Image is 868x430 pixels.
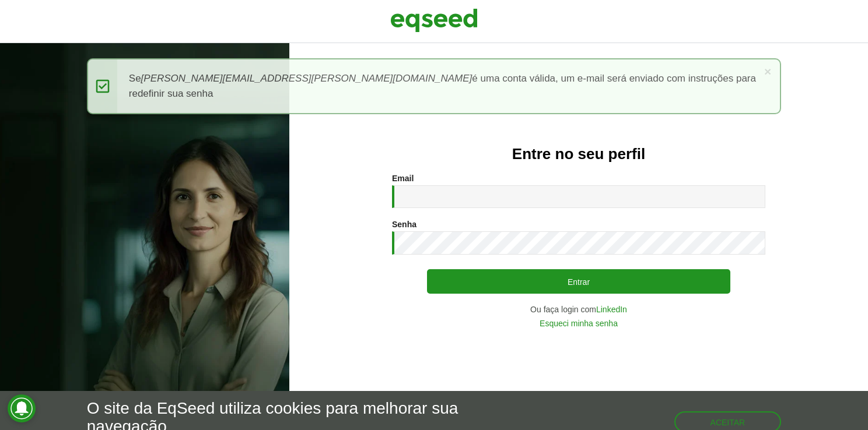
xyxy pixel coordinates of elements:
[392,220,416,228] label: Senha
[764,65,771,77] a: ×
[313,146,845,163] h2: Entre no seu perfil
[596,305,627,313] a: LinkedIn
[87,58,781,114] div: Se é uma conta válida, um e-mail será enviado com instruções para redefinir sua senha
[390,6,478,35] img: EqSeed Logo
[141,73,473,84] em: [PERSON_NAME][EMAIL_ADDRESS][PERSON_NAME][DOMAIN_NAME]
[392,305,765,313] div: Ou faça login com
[540,319,618,327] a: Esqueci minha senha
[392,174,414,182] label: Email
[427,269,730,294] button: Entrar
